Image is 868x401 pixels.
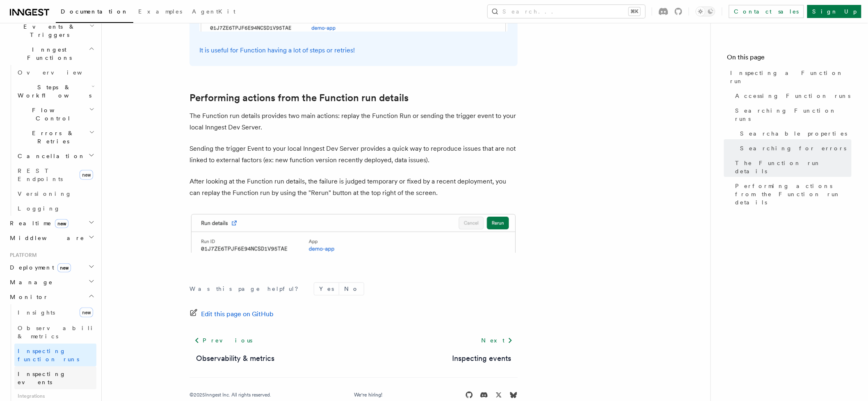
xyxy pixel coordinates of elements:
[18,309,55,316] span: Insights
[196,353,274,364] a: Observability & metrics
[14,149,96,163] button: Cancellation
[740,129,847,138] span: Searchable properties
[57,263,71,272] span: new
[7,293,48,301] span: Monitor
[732,156,852,179] a: The Function run details
[14,367,96,390] a: Inspecting events
[190,392,271,398] div: © 2025 Inngest Inc. All rights reserved.
[14,80,96,103] button: Steps & Workflows
[56,2,133,23] a: Documentation
[18,205,60,212] span: Logging
[14,83,91,100] span: Steps & Workflows
[18,190,72,197] span: Versioning
[729,5,804,18] a: Contact sales
[14,152,85,160] span: Cancellation
[7,65,96,216] div: Inngest Functions
[7,23,89,39] span: Events & Triggers
[14,65,96,80] a: Overview
[731,69,852,85] span: Inspecting a Function run
[80,308,93,317] span: new
[133,2,187,22] a: Examples
[14,344,96,367] a: Inspecting function runs
[14,129,89,145] span: Errors & Retries
[736,159,852,175] span: The Function run details
[7,45,89,62] span: Inngest Functions
[7,19,96,42] button: Events & Triggers
[14,321,96,344] a: Observability & metrics
[354,392,382,398] a: We're hiring!
[7,290,96,304] button: Monitor
[7,219,69,227] span: Realtime
[314,283,339,295] button: Yes
[190,92,409,104] a: Performing actions from the Function run details
[18,348,79,362] span: Inspecting function runs
[18,325,102,340] span: Observability & metrics
[807,5,861,18] a: Sign Up
[7,275,96,290] button: Manage
[14,186,96,201] a: Versioning
[14,126,96,149] button: Errors & Retries
[18,371,66,385] span: Inspecting events
[190,143,518,166] p: Sending the trigger Event to your local Inngest Dev Server provides a quick way to reproduce issu...
[737,141,852,156] a: Searching for errors
[190,110,518,133] p: The Function run details provides two main actions: replay the Function Run or sending the trigge...
[7,42,96,65] button: Inngest Functions
[339,283,364,295] button: No
[7,260,96,275] button: Deploymentnew
[14,103,96,126] button: Flow Control
[7,216,96,231] button: Realtimenew
[199,45,508,56] p: It is useful for Function having a lot of steps or retries!
[476,333,518,348] a: Next
[55,219,69,228] span: new
[14,106,89,122] span: Flow Control
[190,333,257,348] a: Previous
[18,168,63,182] span: REST Endpoints
[7,234,85,242] span: Middleware
[14,163,96,186] a: REST Endpointsnew
[80,170,93,180] span: new
[736,106,852,123] span: Searching Function runs
[190,285,304,293] p: Was this page helpful?
[190,308,274,320] a: Edit this page on GitHub
[488,5,645,18] button: Search...⌘K
[187,2,240,22] a: AgentKit
[192,8,235,15] span: AgentKit
[737,126,852,141] a: Searchable properties
[18,69,102,76] span: Overview
[629,7,640,16] kbd: ⌘K
[7,231,96,245] button: Middleware
[7,263,71,272] span: Deployment
[61,8,128,15] span: Documentation
[736,182,852,206] span: Performing actions from the Function run details
[727,66,852,88] a: Inspecting a Function run
[14,304,96,321] a: Insightsnew
[138,8,182,15] span: Examples
[740,144,847,152] span: Searching for errors
[732,179,852,210] a: Performing actions from the Function run details
[732,88,852,103] a: Accessing Function runs
[727,52,852,66] h4: On this page
[7,278,53,286] span: Manage
[190,212,518,253] img: The rerun button is accessible in the header of the "run details" section of the Function run detail
[14,201,96,216] a: Logging
[732,103,852,126] a: Searching Function runs
[201,308,274,320] span: Edit this page on GitHub
[7,252,37,258] span: Platform
[452,353,511,364] a: Inspecting events
[736,92,851,100] span: Accessing Function runs
[190,176,518,199] p: After looking at the Function run details, the failure is judged temporary or fixed by a recent d...
[696,7,715,16] button: Toggle dark mode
